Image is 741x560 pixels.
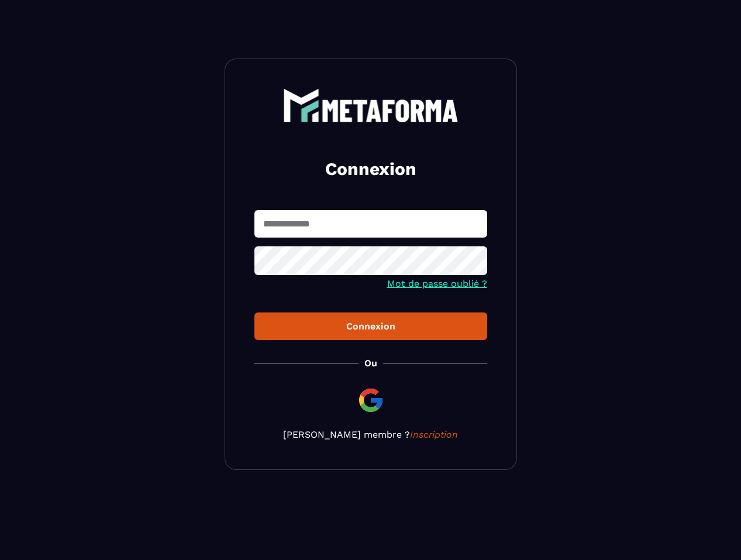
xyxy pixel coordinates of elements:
[254,429,487,440] p: [PERSON_NAME] membre ?
[410,429,458,440] a: Inscription
[357,386,385,414] img: google
[268,157,473,181] h2: Connexion
[264,321,478,332] div: Connexion
[283,88,459,122] img: logo
[387,278,487,289] a: Mot de passe oublié ?
[254,312,487,340] button: Connexion
[364,358,377,369] p: Ou
[254,88,487,122] a: logo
